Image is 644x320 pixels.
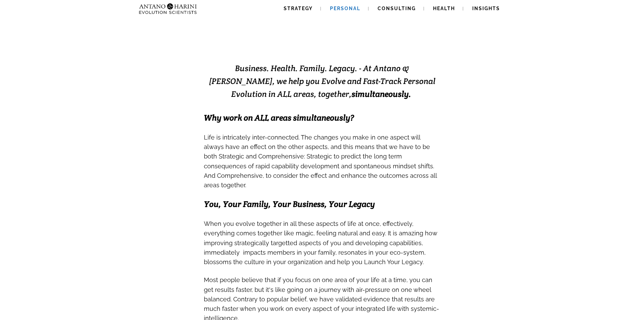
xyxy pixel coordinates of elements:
[378,6,416,11] span: Consulting
[204,112,354,123] span: Why work on ALL areas simultaneously?
[433,6,455,11] span: Health
[204,199,375,209] span: You, Your Family, Your Business, Your Legacy
[312,31,403,47] strong: EXCELLENCE
[330,6,360,11] span: Personal
[241,31,312,47] strong: EVOLVING
[472,6,500,11] span: Insights
[204,134,437,189] span: Life is intricately inter-connected. The changes you make in one aspect will always have an effec...
[352,89,411,99] b: simultaneously.
[204,230,437,265] span: t is amazing how improving strategically targetted aspects of you and developing capabilities, im...
[209,63,435,99] span: Business. Health. Family. Legacy. - At Antano & [PERSON_NAME], we help you Evolve and Fast-Track ...
[284,6,313,11] span: Strategy
[204,220,413,237] span: When you evolve together in all these aspects of life at once, effectively, everything comes toge...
